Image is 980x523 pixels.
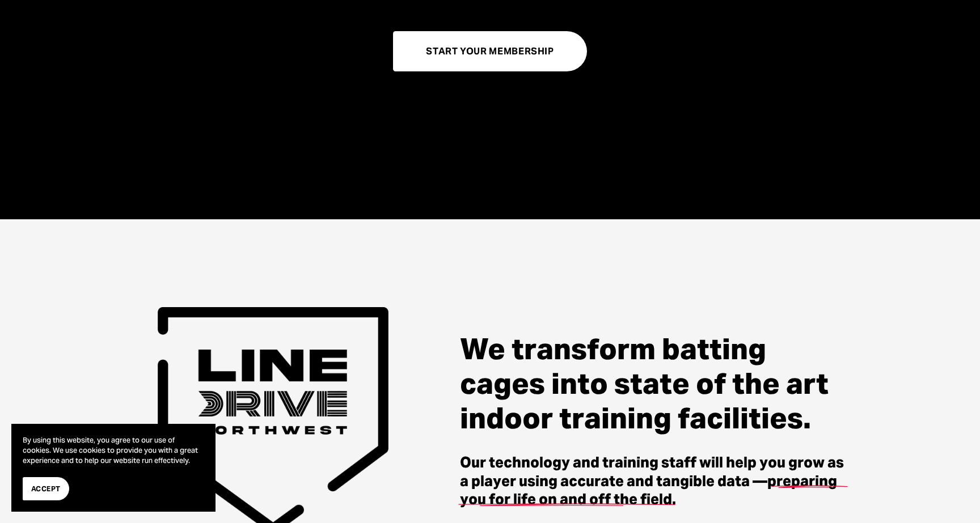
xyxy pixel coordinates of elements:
p: By using this website, you agree to our use of cookies. We use cookies to provide you with a grea... [23,435,204,466]
button: Accept [23,477,69,500]
span: preparing you for life on and off the field [460,471,840,508]
h4: Our technology and training staff will help you grow as a player using accurate and tangible data... [460,453,854,508]
span: Accept [31,483,61,494]
h2: We transform batting cages into state of the art indoor training facilities. [460,332,854,435]
section: Cookie banner [11,424,216,512]
a: START YOUR MEMBERSHIP [393,31,587,71]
